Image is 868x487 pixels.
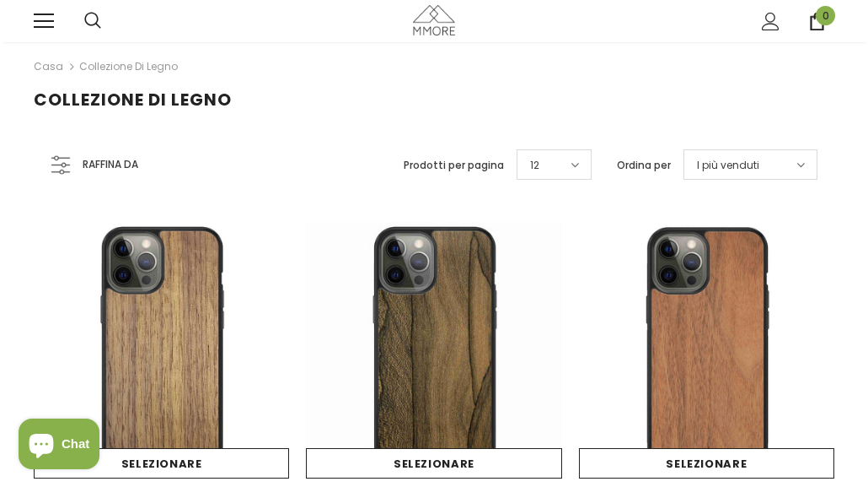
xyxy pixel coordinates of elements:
a: Selezionare [306,448,561,479]
a: Collezione di legno [79,59,178,73]
span: 12 [530,157,539,174]
a: 0 [808,13,826,30]
img: Casi MMORE [413,5,455,35]
span: Collezione di legno [34,88,232,111]
span: I più venduti [697,157,759,174]
inbox-online-store-chat: Shopify online store chat [13,419,104,473]
label: Ordina per [617,157,671,174]
a: Selezionare [579,448,834,479]
span: 0 [816,6,835,25]
a: Casa [34,57,63,77]
label: Prodotti per pagina [404,157,504,174]
span: Raffina da [83,155,138,174]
